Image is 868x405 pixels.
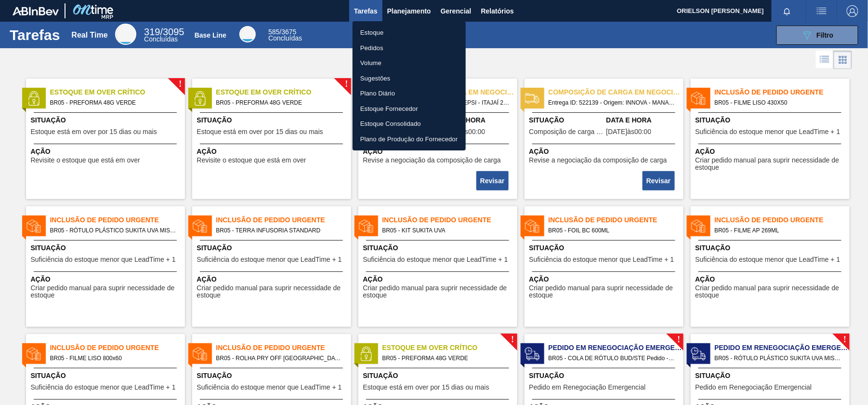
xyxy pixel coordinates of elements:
[353,101,466,117] a: Estoque Fornecedor
[353,116,466,132] a: Estoque Consolidado
[353,86,466,101] a: Plano Diário
[353,55,466,71] a: Volume
[353,132,466,147] a: Plano de Produção do Fornecedor
[353,25,466,40] a: Estoque
[353,40,466,56] a: Pedidos
[353,71,466,86] a: Sugestões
